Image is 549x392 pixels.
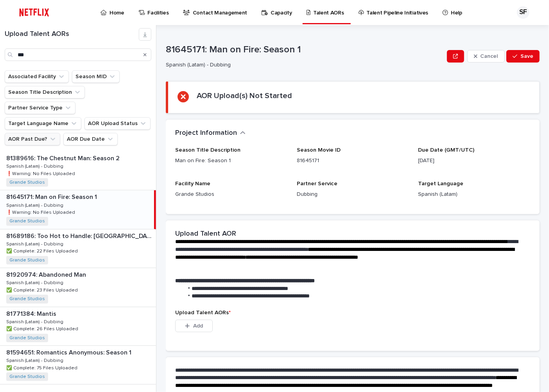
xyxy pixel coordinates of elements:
button: Season Title Description [5,86,85,98]
p: 81645171: Man on Fire: Season 1 [166,44,444,55]
p: 81771384: Mantis [6,309,58,318]
p: 81689186: Too Hot to Handle: [GEOGRAPHIC_DATA]: Season 2 [6,231,154,240]
input: Search [5,48,151,61]
p: ✅ Complete: 26 Files Uploaded [6,325,80,332]
div: SF [517,6,529,19]
span: Season Movie ID [297,147,341,153]
button: Add [175,320,213,332]
a: Grande Studios [9,258,45,263]
span: Partner Service [297,181,337,186]
p: [DATE] [418,157,530,165]
p: 81389616: The Chestnut Man: Season 2 [6,153,121,162]
p: Spanish (Latam) [418,190,530,199]
p: Dubbing [297,190,409,199]
button: AOR Upload Status [84,117,151,130]
button: Season MID [72,70,120,83]
a: Grande Studios [9,335,45,341]
p: 81594651: Romantics Anonymous: Season 1 [6,347,133,356]
p: Spanish (Latam) - Dubbing [6,318,65,325]
p: Spanish (Latam) - Dubbing [166,62,441,68]
p: Spanish (Latam) - Dubbing [6,162,65,169]
p: Grande Studios [175,190,287,199]
button: Save [506,50,540,63]
span: Due Date (GMT/UTC) [418,147,474,153]
h2: AOR Upload(s) Not Started [197,91,292,100]
span: Cancel [481,54,498,59]
p: ✅ Complete: 75 Files Uploaded [6,364,79,371]
img: ifQbXi3ZQGMSEF7WDB7W [16,5,53,20]
h1: Upload Talent AORs [5,30,139,39]
p: ❗️Warning: No Files Uploaded [6,170,77,177]
p: 81645171: Man on Fire: Season 1 [6,192,99,201]
button: Partner Service Type [5,102,75,114]
p: Spanish (Latam) - Dubbing [6,356,65,363]
span: Upload Talent AORs [175,310,231,315]
p: ✅ Complete: 22 Files Uploaded [6,247,79,254]
p: 81920974: Abandoned Man [6,270,88,279]
span: Target Language [418,181,463,186]
p: Spanish (Latam) - Dubbing [6,240,65,247]
button: AOR Due Date [63,133,118,145]
button: AOR Past Due? [5,133,60,145]
a: Grande Studios [9,374,45,379]
a: Grande Studios [9,218,45,224]
p: ✅ Complete: 23 Files Uploaded [6,286,79,293]
span: Season Title Description [175,147,240,153]
p: Spanish (Latam) - Dubbing [6,201,65,208]
span: Add [193,323,203,329]
button: Project Information [175,129,246,138]
a: Grande Studios [9,296,45,302]
span: Facility Name [175,181,210,186]
p: ❗️Warning: No Files Uploaded [6,208,77,215]
h2: Upload Talent AOR [175,230,236,238]
p: 81645171 [297,157,409,165]
a: Grande Studios [9,180,45,185]
button: Associated Facility [5,70,69,83]
span: Save [520,54,533,59]
p: Man on Fire: Season 1 [175,157,287,165]
button: Target Language Name [5,117,81,130]
p: Spanish (Latam) - Dubbing [6,279,65,286]
h2: Project Information [175,129,237,138]
button: Cancel [467,50,505,63]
